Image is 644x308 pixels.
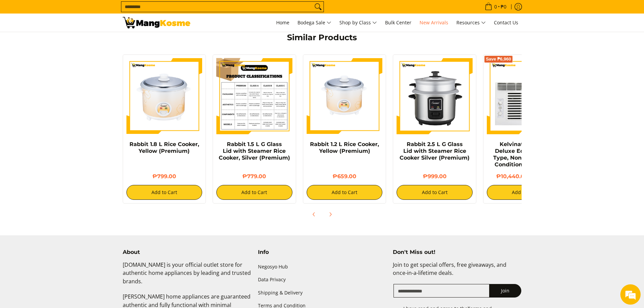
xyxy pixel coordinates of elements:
h6: ₱10,440.00 [487,173,563,180]
h2: Similar Products [173,32,471,43]
button: Previous [307,207,321,222]
a: Rabbit 1.2 L Rice Cooker, Yellow (Premium) [310,141,379,154]
a: Home [273,14,293,32]
span: Contact Us [494,19,518,26]
a: Rabbit 2.5 L G Glass Lid with Steamer Rice Cooker Silver (Premium) [400,141,470,161]
button: Next [323,207,338,222]
h4: About [123,249,251,256]
a: Kelvinator 1.00HP Deluxe Eco Window-Type, Non-Inverter Air Conditioner (Class B) [493,141,556,168]
button: Add to Cart [126,185,202,200]
span: 0 [493,4,498,9]
a: Contact Us [491,14,522,32]
a: Shop by Class [336,14,380,32]
textarea: Type your message and hit 'Enter' [3,185,129,208]
a: Data Privacy [258,274,386,286]
a: Resources [453,14,489,32]
h6: ₱659.00 [307,173,383,180]
nav: Main Menu [197,14,522,32]
h6: ₱779.00 [216,173,292,180]
img: https://mangkosme.com/products/rabbit-2-5-l-g-glass-lid-with-steamer-rice-cooker-silver-class-a [397,58,473,134]
img: NEW ITEM: Rabbit 1.5 L C Rice Cooker - Chrome (Premium) l Mang Kosme [123,17,190,28]
a: Bulk Center [382,14,415,32]
p: [DOMAIN_NAME] is your official outlet store for authentic home appliances by leading and trusted ... [123,261,251,292]
span: Resources [456,19,486,27]
button: Add to Cart [216,185,292,200]
img: rabbit-1.2-liter-rice-cooker-yellow-full-view-mang-kosme [307,58,383,134]
span: Shop by Class [339,19,377,27]
h4: Don't Miss out! [393,249,521,256]
img: Rabbit 1.5 L G Glass Lid with Steamer Rice Cooker, Silver (Premium) - 0 [216,58,292,134]
a: New Arrivals [416,14,452,32]
button: Add to Cart [487,185,563,200]
span: Bulk Center [385,19,411,26]
h4: Info [258,249,386,256]
span: Save ₱6,960 [486,57,511,61]
span: New Arrivals [420,19,448,26]
h6: ₱999.00 [397,173,473,180]
div: Chat with us now [35,38,114,47]
a: Shipping & Delivery [258,286,386,299]
h6: ₱799.00 [126,173,202,180]
button: Add to Cart [307,185,383,200]
img: https://mangkosme.com/products/rabbit-1-8-l-rice-cooker-yellow-class-a [126,58,202,134]
span: We're online! [39,85,93,153]
button: Join [489,284,521,298]
span: Home [276,19,289,26]
button: Search [313,2,324,12]
span: Bodega Sale [297,19,331,27]
a: Negosyo Hub [258,261,386,274]
a: Rabbit 1.8 L Rice Cooker, Yellow (Premium) [129,141,199,154]
a: Bodega Sale [294,14,335,32]
a: Rabbit 1.5 L G Glass Lid with Steamer Rice Cooker, Silver (Premium) [219,141,290,161]
span: • [483,3,508,10]
span: ₱0 [500,4,507,9]
img: Kelvinator 1.00HP Deluxe Eco Window-Type, Non-Inverter Air Conditioner (Class B) [487,58,563,134]
p: Join to get special offers, free giveaways, and once-in-a-lifetime deals. [393,261,521,284]
div: Minimize live chat window [111,3,127,20]
button: Add to Cart [397,185,473,200]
